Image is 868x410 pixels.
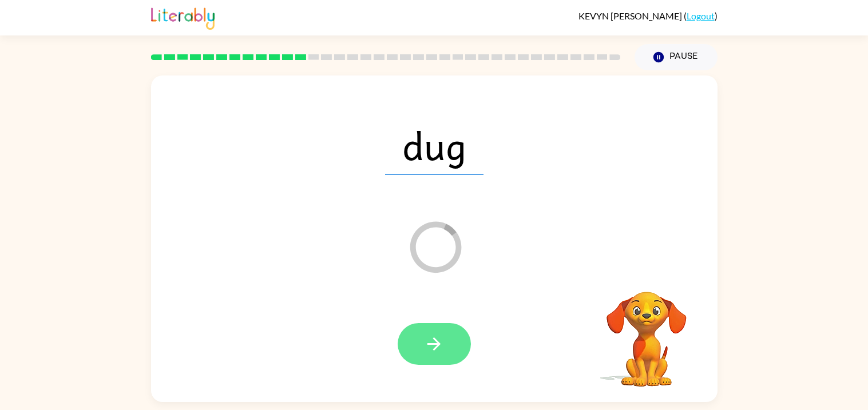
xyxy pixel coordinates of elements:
[151,5,215,30] img: Literably
[578,10,684,21] span: KEVYN [PERSON_NAME]
[635,44,718,70] button: Pause
[578,10,718,21] div: ( )
[385,116,483,175] span: dug
[589,274,704,388] video: Your browser must support playing .mp4 files to use Literably. Please try using another browser.
[687,10,715,21] a: Logout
